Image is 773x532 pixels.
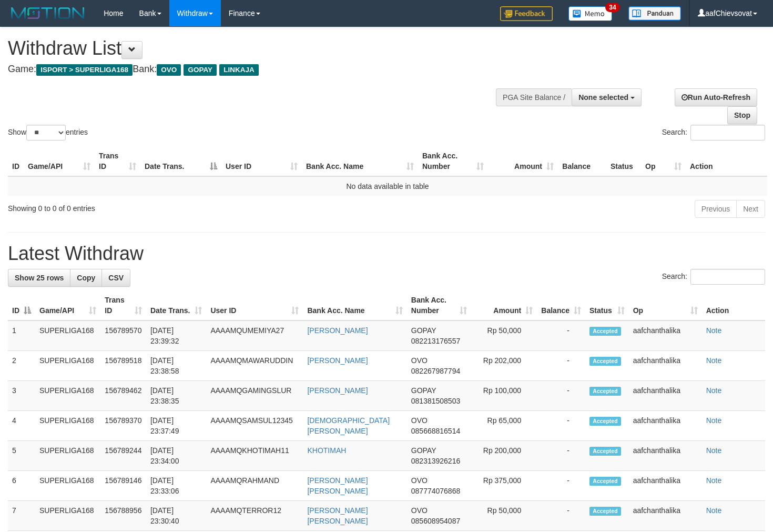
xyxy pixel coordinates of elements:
[8,5,88,21] img: MOTION_logo.png
[100,320,146,351] td: 156789570
[488,146,558,176] th: Amount: activate to sort column ascending
[24,146,95,176] th: Game/API: activate to sort column ascending
[8,269,70,287] a: Show 25 rows
[407,290,471,320] th: Bank Acc. Number: activate to sort column ascending
[219,64,259,76] span: LINKAJA
[589,387,621,396] span: Accepted
[629,381,702,411] td: aafchanthalika
[8,176,767,196] td: No data available in table
[411,367,460,375] span: Copy 082267987794 to clipboard
[589,327,621,336] span: Accepted
[146,320,206,351] td: [DATE] 23:39:32
[578,93,628,102] span: None selected
[629,320,702,351] td: aafchanthalika
[686,146,767,176] th: Action
[8,471,35,501] td: 6
[471,501,537,531] td: Rp 50,000
[140,146,221,176] th: Date Trans.: activate to sort column descending
[206,381,303,411] td: AAAAMQGAMINGSLUR
[35,411,100,441] td: SUPERLIGA168
[307,326,368,335] a: [PERSON_NAME]
[307,446,346,455] a: KHOTIMAH
[8,146,24,176] th: ID
[8,243,765,264] h1: Latest Withdraw
[8,501,35,531] td: 7
[8,381,35,411] td: 3
[736,200,765,218] a: Next
[108,274,124,282] span: CSV
[8,441,35,471] td: 5
[690,125,765,140] input: Search:
[146,471,206,501] td: [DATE] 23:33:06
[8,125,88,140] label: Show entries
[100,381,146,411] td: 156789462
[589,477,621,486] span: Accepted
[585,290,629,320] th: Status: activate to sort column ascending
[662,269,765,285] label: Search:
[146,290,206,320] th: Date Trans.: activate to sort column ascending
[418,146,488,176] th: Bank Acc. Number: activate to sort column ascending
[411,427,460,435] span: Copy 085668816514 to clipboard
[8,290,35,320] th: ID: activate to sort column descending
[537,471,585,501] td: -
[206,441,303,471] td: AAAAMQKHOTIMAH11
[629,411,702,441] td: aafchanthalika
[706,506,722,515] a: Note
[411,487,460,495] span: Copy 087774076868 to clipboard
[411,476,428,485] span: OVO
[606,146,641,176] th: Status
[307,386,368,395] a: [PERSON_NAME]
[100,411,146,441] td: 156789370
[675,88,757,106] a: Run Auto-Refresh
[302,146,418,176] th: Bank Acc. Name: activate to sort column ascending
[471,441,537,471] td: Rp 200,000
[558,146,606,176] th: Balance
[629,351,702,381] td: aafchanthalika
[307,416,390,435] a: [DEMOGRAPHIC_DATA][PERSON_NAME]
[206,411,303,441] td: AAAAMQSAMSUL12345
[36,64,133,76] span: ISPORT > SUPERLIGA168
[706,416,722,425] a: Note
[471,351,537,381] td: Rp 202,000
[411,506,428,515] span: OVO
[26,125,66,140] select: Showentries
[537,411,585,441] td: -
[35,320,100,351] td: SUPERLIGA168
[206,320,303,351] td: AAAAMQUMEMIYA27
[537,351,585,381] td: -
[589,447,621,456] span: Accepted
[8,199,314,214] div: Showing 0 to 0 of 0 entries
[15,274,64,282] span: Show 25 rows
[589,357,621,366] span: Accepted
[629,290,702,320] th: Op: activate to sort column ascending
[307,476,368,495] a: [PERSON_NAME] [PERSON_NAME]
[35,441,100,471] td: SUPERLIGA168
[629,501,702,531] td: aafchanthalika
[706,326,722,335] a: Note
[77,274,95,282] span: Copy
[662,125,765,140] label: Search:
[727,106,757,124] a: Stop
[100,441,146,471] td: 156789244
[496,88,572,106] div: PGA Site Balance /
[303,290,406,320] th: Bank Acc. Name: activate to sort column ascending
[629,441,702,471] td: aafchanthalika
[471,290,537,320] th: Amount: activate to sort column ascending
[8,38,505,59] h1: Withdraw List
[35,501,100,531] td: SUPERLIGA168
[100,501,146,531] td: 156788956
[411,326,436,335] span: GOPAY
[8,351,35,381] td: 2
[628,6,681,21] img: panduan.png
[706,476,722,485] a: Note
[35,351,100,381] td: SUPERLIGA168
[8,320,35,351] td: 1
[100,290,146,320] th: Trans ID: activate to sort column ascending
[702,290,765,320] th: Action
[471,471,537,501] td: Rp 375,000
[184,64,217,76] span: GOPAY
[206,501,303,531] td: AAAAMQTERROR12
[629,471,702,501] td: aafchanthalika
[35,290,100,320] th: Game/API: activate to sort column ascending
[568,6,613,21] img: Button%20Memo.svg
